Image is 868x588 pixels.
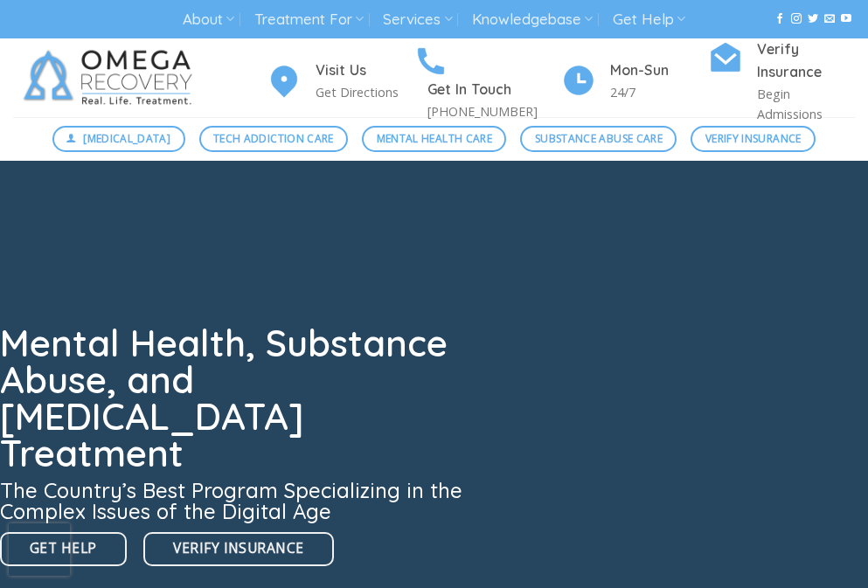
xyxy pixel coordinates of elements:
span: Tech Addiction Care [213,130,334,147]
a: Follow on YouTube [841,13,851,25]
a: About [183,3,234,36]
h4: Mon-Sun [610,59,708,82]
a: Get Help [613,3,685,36]
a: Substance Abuse Care [520,126,677,152]
span: Verify Insurance [173,537,303,559]
a: Verify Insurance [691,126,816,152]
h4: Visit Us [316,59,413,82]
a: Get In Touch [PHONE_NUMBER] [413,41,560,121]
span: Substance Abuse Care [535,130,663,147]
span: Verify Insurance [705,130,802,147]
h4: Verify Insurance [757,38,855,84]
a: Treatment For [254,3,364,36]
span: Get Help [30,537,97,559]
p: 24/7 [610,82,708,102]
span: [MEDICAL_DATA] [83,130,170,147]
a: Send us an email [824,13,835,25]
h4: Get In Touch [427,79,560,101]
p: Get Directions [316,82,413,102]
p: [PHONE_NUMBER] [427,101,560,121]
a: Verify Insurance Begin Admissions [708,38,855,124]
span: Mental Health Care [377,130,492,147]
a: [MEDICAL_DATA] [52,126,185,152]
img: Omega Recovery [13,38,210,117]
p: Begin Admissions [757,84,855,124]
a: Follow on Instagram [791,13,802,25]
a: Tech Addiction Care [199,126,349,152]
a: Knowledgebase [472,3,593,36]
a: Services [383,3,452,36]
a: Verify Insurance [143,532,333,566]
a: Follow on Twitter [808,13,818,25]
a: Follow on Facebook [774,13,785,25]
a: Mental Health Care [362,126,506,152]
a: Visit Us Get Directions [267,59,413,102]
